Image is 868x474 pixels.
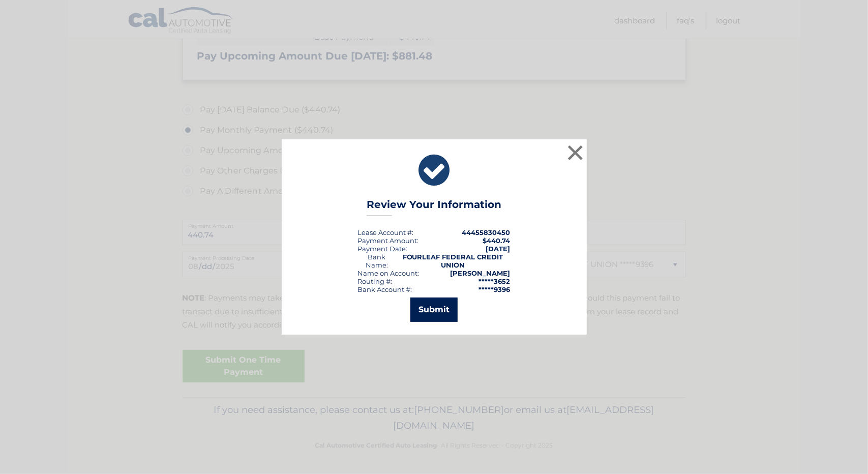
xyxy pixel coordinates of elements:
strong: FOURLEAF FEDERAL CREDIT UNION [403,253,503,269]
strong: [PERSON_NAME] [451,269,511,277]
div: Bank Account #: [358,285,412,293]
span: $440.74 [483,236,511,245]
span: Payment Date [358,245,406,253]
div: Bank Name: [358,253,396,269]
div: Lease Account #: [358,228,414,236]
strong: 44455830450 [462,228,511,236]
h3: Review Your Information [367,198,501,216]
div: Routing #: [358,277,393,285]
button: Submit [410,298,458,322]
div: Name on Account: [358,269,420,277]
span: [DATE] [486,245,511,253]
div: : [358,245,408,253]
div: Payment Amount: [358,236,419,245]
button: × [565,142,586,163]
